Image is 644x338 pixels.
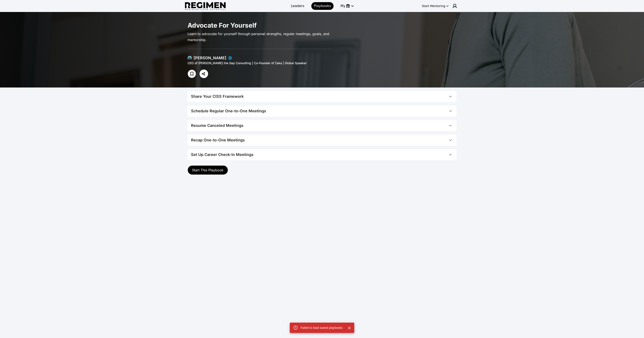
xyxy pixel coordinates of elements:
button: Schedule Regular One-to-One Meetings [188,105,456,117]
img: Regimen logo [185,2,226,10]
span: Playbooks [314,3,331,9]
p: Learn to advocate for yourself through personal strengths, regular meetings, goals, and mentorship. [188,31,331,43]
div: [PERSON_NAME] [194,55,226,61]
div: Share Your CISS Framework [191,93,244,99]
div: Recap One-to-One Meetings [191,137,245,143]
div: Set Up Career Check-In Meetings [191,152,253,158]
button: Close [346,325,352,331]
button: Set Up Career Check-In Meetings [188,149,456,160]
img: avatar of Devika Brij [188,56,192,60]
button: Recap One-to-One Meetings [188,135,456,146]
div: Start Mentoring [422,4,445,8]
img: user icon [452,3,457,9]
div: Verified partner - Devika Brij [228,56,232,60]
button: My [338,2,356,10]
a: Playbooks [311,2,334,10]
button: Start This Playbook [188,165,228,175]
span: Start This Playbook [192,168,224,172]
span: Advocate For Yourself [188,21,257,29]
span: My [340,3,345,9]
button: Start Mentoring [421,3,450,9]
button: Save [188,70,196,78]
button: Share Your CISS Framework [188,91,456,102]
div: Schedule Regular One-to-One Meetings [191,108,266,114]
div: Resume Canceled Meetings [191,123,243,129]
span: Leaders [291,3,304,9]
div: CEO of [PERSON_NAME] the Gap Consulting | Co-Founder of Zaka | Global Speaker [188,61,331,65]
button: Resume Canceled Meetings [188,120,456,131]
div: Failed to load saved playbooks [301,324,343,332]
a: Leaders [288,2,307,10]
